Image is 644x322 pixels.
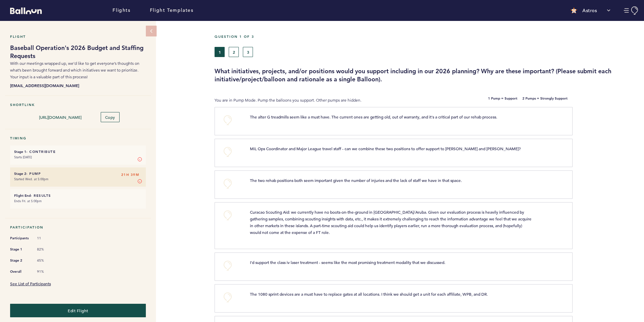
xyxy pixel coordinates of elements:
span: Stage 2 [10,257,30,264]
h5: Question 1 of 3 [215,34,639,39]
h1: Baseball Operation's 2026 Budget and Staffing Requests [10,44,146,60]
b: 2 Pumps = Strongly Support [522,97,568,104]
span: Curacao Scouting Aid: we currently have no boots-on-the-ground in [GEOGRAPHIC_DATA]/Aruba. Given ... [250,209,533,235]
button: 3 [243,47,253,57]
h5: Flight [10,34,146,39]
h5: Participation [10,225,146,230]
span: 91% [37,269,57,274]
svg: Balloon [10,7,42,14]
span: 45% [37,258,57,263]
span: Overall [10,268,30,275]
a: Flight Templates [150,7,194,14]
small: Stage 1 [14,150,26,154]
b: [EMAIL_ADDRESS][DOMAIN_NAME] [10,82,146,89]
time: Ends Fri. at 5:00pm [14,199,42,203]
time: Starts [DATE] [14,155,32,159]
span: Edit Flight [68,308,88,313]
h6: - Contribute [14,150,142,154]
h5: Shortlink [10,103,146,107]
button: Astros [567,4,614,17]
span: The two rehab positions both seem important given the number of injuries and the lack of staff we... [250,178,462,183]
span: 82% [37,247,57,252]
small: Stage 2 [14,171,26,176]
span: MiL Ops Coordinator and Major League travel staff - can we combine these two positions to offer s... [250,146,521,151]
time: Started Wed. at 5:00pm [14,177,49,181]
span: 11 [37,236,57,241]
p: You are in Pump Mode. Pump the balloons you support. Other pumps are hidden. [215,97,424,104]
p: Astros [582,7,597,14]
button: 2 [229,47,239,57]
a: Flights [112,7,130,14]
h6: - Results [14,193,142,198]
h5: Timing [10,136,146,140]
button: 1 [215,47,225,57]
span: The alter G treadmills seem like a must have. The current ones are getting old, out of warranty, ... [250,114,497,119]
span: Participants [10,235,30,242]
h6: - Pump [14,171,142,176]
b: 1 Pump = Support [488,97,517,104]
span: Copy [105,114,115,120]
span: Stage 1 [10,246,30,253]
a: Balloon [5,7,42,14]
span: I'd support the class iv laser treatment - seems like the most promising treatment modality that ... [250,260,445,265]
a: See List of Participants [10,281,51,286]
button: Copy [101,112,120,122]
h3: What initiatives, projects, and/or positions would you support including in our 2026 planning? Wh... [215,67,639,83]
button: Manage Account [624,6,639,15]
span: With our meetings wrapped up, we’d like to get everyone’s thoughts on what’s been brought forward... [10,61,139,79]
button: Edit Flight [10,304,146,317]
small: Flight End [14,193,31,198]
span: 21H 39M [121,171,139,178]
span: The 1080 sprint devices are a must have to replace gates at all locations. I think we should get ... [250,291,488,297]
